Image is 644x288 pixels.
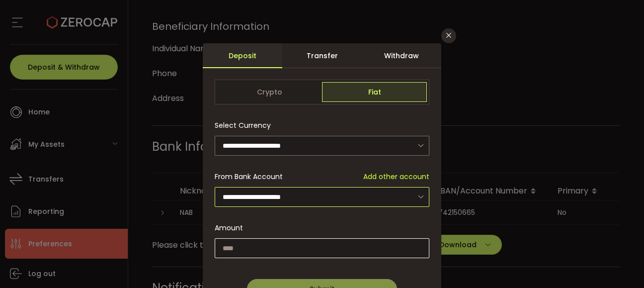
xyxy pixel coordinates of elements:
div: Withdraw [362,43,441,68]
span: From Bank Account [215,172,283,182]
label: Select Currency [215,120,277,130]
span: Crypto [217,82,322,102]
div: Deposit [203,43,282,68]
iframe: Chat Widget [528,181,644,288]
div: Transfer [282,43,362,68]
span: Add other account [363,172,429,182]
label: Amount [215,223,249,233]
button: Close [441,28,456,43]
span: Fiat [322,82,427,102]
